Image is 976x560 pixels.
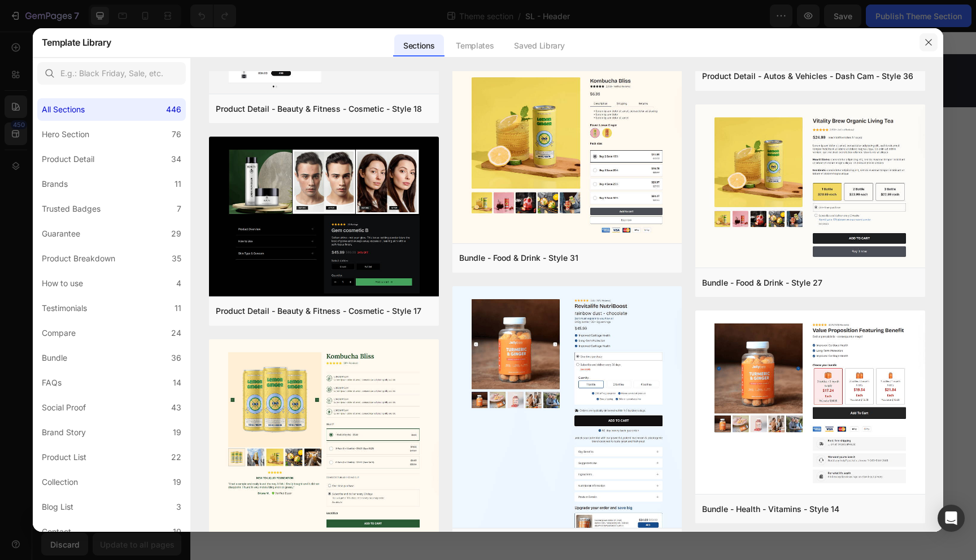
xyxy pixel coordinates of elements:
[42,202,101,216] div: Trusted Badges
[175,177,181,191] div: 11
[938,505,965,532] div: Open Intercom Messenger
[368,41,446,58] a: Creative Portfolio
[42,28,111,57] h2: Template Library
[42,401,86,414] div: Social Proof
[459,251,578,265] div: Bundle - Food & Drink - Style 31
[42,301,87,315] div: Testimonials
[173,525,181,539] div: 10
[668,41,717,58] p: Book a Call
[172,252,181,265] div: 35
[173,426,181,439] div: 19
[9,34,131,64] img: gempages_572965182523835508-db3d4001-4f9c-457d-9148-5df9a1d5f9cc.png
[42,426,86,439] div: Brand Story
[177,202,181,216] div: 7
[42,227,80,240] div: Guarantee
[695,104,925,270] img: bd27.png
[42,450,86,464] div: Product List
[394,34,443,57] div: Sections
[42,376,62,390] div: FAQs
[216,304,421,318] div: Product Detail - Beauty & Fitness - Cosmetic - Style 17
[452,64,682,245] img: bd31.png
[173,376,181,390] div: 14
[655,34,731,64] a: Book a Call
[175,301,181,315] div: 11
[447,34,503,57] div: Templates
[171,152,181,166] div: 34
[42,326,76,340] div: Compare
[42,351,67,365] div: Bundle
[166,103,181,116] div: 446
[42,500,73,514] div: Blog List
[149,41,216,58] a: About Us
[42,177,68,191] div: Brands
[37,62,186,85] input: E.g.: Black Friday, Sale, etc.
[171,351,181,365] div: 36
[209,339,439,542] img: bd36.png
[702,502,839,516] div: Bundle - Health - Vitamins - Style 14
[172,128,181,141] div: 76
[216,102,422,116] div: Product Detail - Beauty & Fitness - Cosmetic - Style 18
[173,475,181,489] div: 19
[278,41,335,58] p: Case Studies
[171,326,181,340] div: 24
[163,41,203,58] p: About Us
[42,277,83,290] div: How to use
[171,450,181,464] div: 22
[171,227,181,240] div: 29
[702,69,913,83] div: Product Detail - Autos & Vehicles - Dash Cam - Style 36
[702,276,822,290] div: Bundle - Food & Drink - Style 27
[42,103,85,116] div: All Sections
[176,277,181,290] div: 4
[176,500,181,514] div: 3
[452,286,682,546] img: pd36.png
[695,310,925,496] img: bd14.png
[42,475,78,489] div: Collection
[209,137,439,298] img: pr12.png
[42,252,115,265] div: Product Breakdown
[505,34,573,57] div: Saved Library
[42,525,71,539] div: Contact
[42,152,94,166] div: Product Detail
[42,128,89,141] div: Hero Section
[171,401,181,414] div: 43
